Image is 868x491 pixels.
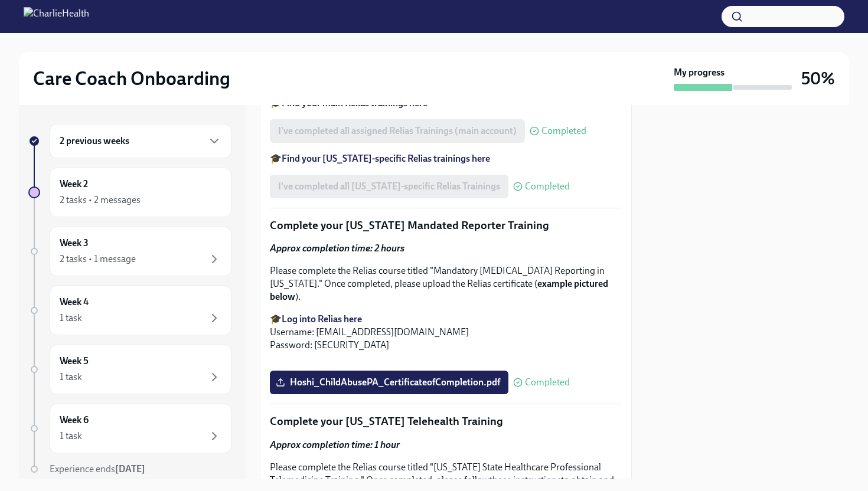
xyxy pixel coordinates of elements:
[270,264,622,303] p: Please complete the Relias course titled "Mandatory [MEDICAL_DATA] Reporting in [US_STATE]." Once...
[60,253,136,266] div: 2 tasks • 1 message
[33,67,230,90] h2: Care Coach Onboarding
[270,439,400,450] strong: Approx completion time: 1 hour
[801,68,835,89] h3: 50%
[674,66,725,79] strong: My progress
[525,182,570,191] span: Completed
[60,178,88,191] h6: Week 2
[282,153,490,164] a: Find your [US_STATE]-specific Relias trainings here
[60,414,89,427] h6: Week 6
[60,194,141,207] div: 2 tasks • 2 messages
[50,124,231,158] div: 2 previous weeks
[270,313,622,352] p: 🎓 Username: [EMAIL_ADDRESS][DOMAIN_NAME] Password: [SECURITY_DATA]
[60,135,129,148] h6: 2 previous weeks
[28,345,231,394] a: Week 51 task
[50,463,145,474] span: Experience ends
[270,243,404,254] strong: Approx completion time: 2 hours
[282,97,428,109] a: Find your main Relias trainings here
[270,152,622,165] p: 🎓
[60,237,89,250] h6: Week 3
[541,126,586,136] span: Completed
[115,463,145,474] strong: [DATE]
[28,286,231,335] a: Week 41 task
[28,168,231,217] a: Week 22 tasks • 2 messages
[270,371,508,394] label: Hoshi_ChildAbusePA_CertificateofCompletion.pdf
[60,296,89,309] h6: Week 4
[282,313,362,325] a: Log into Relias here
[28,404,231,453] a: Week 61 task
[24,7,89,26] img: CharlieHealth
[270,414,622,429] p: Complete your [US_STATE] Telehealth Training
[490,474,561,486] a: these instructions
[525,378,570,387] span: Completed
[60,430,82,443] div: 1 task
[60,371,82,384] div: 1 task
[270,218,622,233] p: Complete your [US_STATE] Mandated Reporter Training
[278,377,500,388] span: Hoshi_ChildAbusePA_CertificateofCompletion.pdf
[60,312,82,325] div: 1 task
[28,227,231,276] a: Week 32 tasks • 1 message
[60,355,89,368] h6: Week 5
